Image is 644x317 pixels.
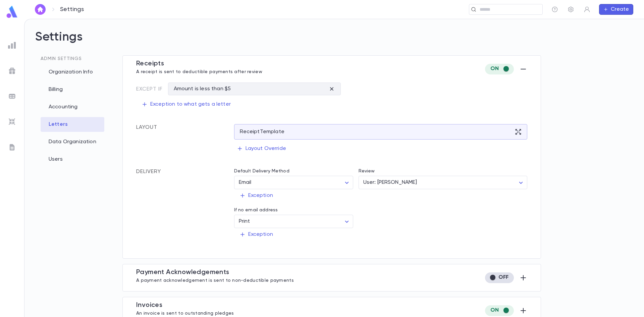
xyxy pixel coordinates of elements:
[239,231,273,238] p: Exception
[136,276,294,283] p: A payment acknowledgement is sent to non-deductible payments
[363,180,417,185] span: User: [PERSON_NAME]
[136,98,236,111] button: Exception to what gets a letter
[234,207,278,213] label: If no email address
[136,269,229,276] span: Payment Acknowledgement s
[234,189,278,202] button: Exception
[234,228,278,241] button: Exception
[8,92,16,100] img: batches_grey.339ca447c9d9533ef1741baa751efc33.svg
[41,56,82,61] span: Admin Settings
[8,67,16,75] img: campaigns_grey.99e729a5f7ee94e3726e6486bddda8f1.svg
[234,124,528,140] div: Receipt Template
[136,68,262,74] p: A receipt is sent to deductible payments after review
[174,86,231,92] div: Amount is less than $5
[234,215,353,228] div: Print
[234,176,353,189] div: Email
[5,5,19,18] img: logo
[41,152,104,167] div: Users
[136,125,157,130] span: Layout
[359,168,375,174] label: Review
[234,168,289,174] label: Default Delivery Method
[136,302,162,309] span: Invoice s
[41,135,104,149] div: Data Organization
[136,168,161,175] span: Delivery
[136,81,168,98] span: Except if
[142,101,231,108] p: Exception to what gets a letter
[136,309,234,316] p: An invoice is sent to outstanding pledges
[239,192,273,199] p: Exception
[36,7,44,12] img: home_white.a664292cf8c1dea59945f0da9f25487c.svg
[237,145,286,152] p: Layout Override
[136,60,164,67] span: Receipt s
[35,30,633,55] h2: Settings
[599,4,633,15] button: Create
[239,180,252,185] span: Email
[41,117,104,132] div: Letters
[41,100,104,114] div: Accounting
[8,41,16,49] img: reports_grey.c525e4749d1bce6a11f5fe2a8de1b229.svg
[359,176,527,189] div: User: [PERSON_NAME]
[8,118,16,126] img: imports_grey.530a8a0e642e233f2baf0ef88e8c9fcb.svg
[239,219,250,224] span: Print
[8,143,16,151] img: letters_grey.7941b92b52307dd3b8a917253454ce1c.svg
[41,82,104,97] div: Billing
[41,65,104,80] div: Organization Info
[234,142,289,155] button: Layout Override
[60,6,84,13] p: Settings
